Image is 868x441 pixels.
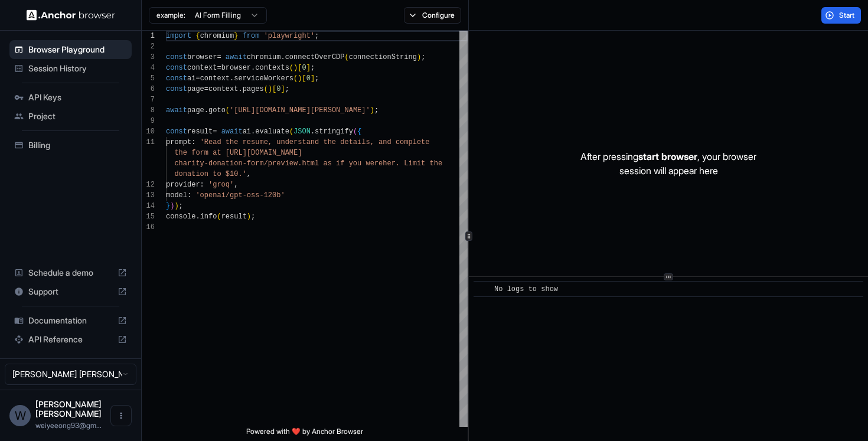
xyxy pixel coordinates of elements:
span: ) [247,213,251,221]
span: browser [187,53,217,61]
div: 9 [142,116,155,126]
div: API Reference [9,330,132,349]
span: chromium [247,53,281,61]
span: stringify [315,128,353,136]
span: ( [353,128,357,136]
span: provider [166,181,200,189]
span: 0 [276,85,280,93]
span: await [226,53,247,61]
span: } [234,32,238,40]
span: evaluate [255,128,289,136]
span: 'openai/gpt-oss-120b' [195,191,285,200]
div: API Keys [9,88,132,107]
span: her. Limit the [383,159,442,168]
div: 15 [142,211,155,222]
span: Support [28,286,113,298]
span: = [204,85,208,93]
span: donation to $10.' [174,170,246,178]
span: ) [370,106,374,115]
span: . [251,128,255,136]
span: console [166,213,195,221]
span: ; [251,213,255,221]
span: pages [243,85,264,93]
span: ) [293,64,298,72]
span: 0 [302,64,306,72]
span: ( [226,106,230,115]
button: Configure [404,7,461,24]
span: . [311,128,315,136]
div: 4 [142,63,155,73]
span: serviceWorkers [234,74,293,83]
span: ; [374,106,378,115]
div: 8 [142,105,155,116]
div: 3 [142,52,155,63]
span: : [200,181,204,189]
img: Anchor Logo [27,9,115,21]
span: connectionString [349,53,417,61]
span: ( [289,64,293,72]
span: Start [839,11,856,20]
button: Open menu [110,405,132,426]
span: = [213,128,217,136]
span: . [230,74,234,83]
span: ( [345,53,349,61]
span: . [204,106,208,115]
span: [ [272,85,276,93]
span: : [191,138,195,146]
span: ( [289,128,293,136]
div: 11 [142,137,155,148]
span: , [247,170,251,178]
span: { [195,32,200,40]
div: Project [9,107,132,126]
span: No logs to show [494,285,558,293]
span: Documentation [28,315,113,326]
span: ) [174,202,178,210]
span: start browser [638,151,697,162]
div: Documentation [9,311,132,330]
span: . [195,213,200,221]
span: Schedule a demo [28,267,113,279]
span: ] [311,74,315,83]
span: lete [413,138,430,146]
span: the form at [URL][DOMAIN_NAME] [174,149,302,157]
span: API Reference [28,334,113,345]
span: 'playwright' [264,32,315,40]
span: page [187,106,204,115]
span: model [166,191,187,200]
span: Wei Yee Ong [35,399,102,419]
span: = [217,53,221,61]
span: from [243,32,260,40]
span: context [200,74,230,83]
span: charity-donation-form/preview.html as if you were [174,159,383,168]
span: ] [280,85,285,93]
span: import [166,32,191,40]
span: = [195,74,200,83]
span: JSON [293,128,311,136]
span: '[URL][DOMAIN_NAME][PERSON_NAME]' [230,106,370,115]
div: 7 [142,94,155,105]
span: const [166,53,187,61]
span: [ [302,74,306,83]
div: 14 [142,201,155,211]
div: 1 [142,31,155,41]
span: await [221,128,243,136]
span: ) [170,202,174,210]
button: Start [821,7,861,24]
span: context [208,85,238,93]
span: 'Read the resume, understand the details, and comp [200,138,413,146]
span: 0 [306,74,311,83]
div: 16 [142,222,155,233]
div: Browser Playground [9,40,132,59]
span: = [217,64,221,72]
span: result [187,128,213,136]
div: W [9,405,31,426]
span: ; [311,64,315,72]
span: ( [217,213,221,221]
span: ) [268,85,272,93]
span: API Keys [28,92,127,103]
div: Schedule a demo [9,263,132,282]
span: : [187,191,191,200]
span: Session History [28,63,127,74]
span: ; [179,202,183,210]
span: contexts [255,64,289,72]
